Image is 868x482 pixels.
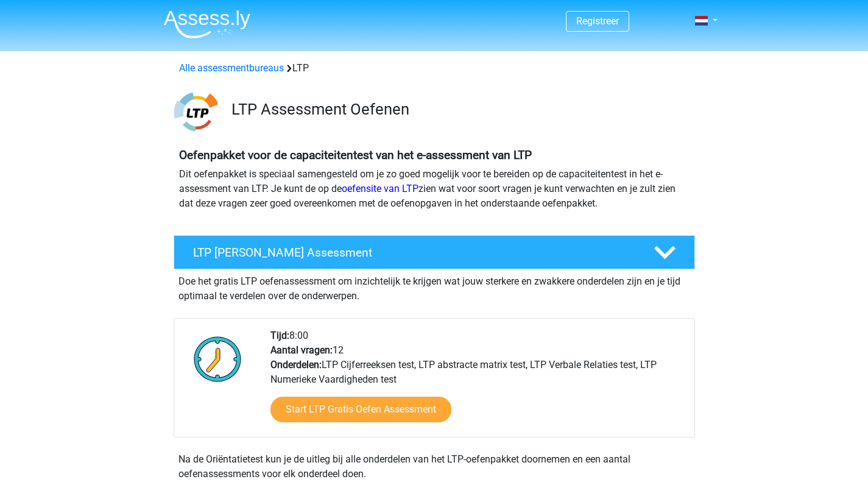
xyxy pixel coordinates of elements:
[164,10,250,38] img: Assessly
[174,269,695,303] div: Doe het gratis LTP oefenassessment om inzichtelijk te krijgen wat jouw sterkere en zwakkere onder...
[174,452,695,481] div: Na de Oriëntatietest kun je de uitleg bij alle onderdelen van het LTP-oefenpakket doornemen en ee...
[576,15,619,27] a: Registreer
[174,61,694,76] div: LTP
[270,344,333,356] b: Aantal vragen:
[270,397,451,422] a: Start LTP Gratis Oefen Assessment
[270,330,289,341] b: Tijd:
[174,90,217,133] img: ltp.png
[261,328,694,437] div: 8:00 12 LTP Cijferreeksen test, LTP abstracte matrix test, LTP Verbale Relaties test, LTP Numerie...
[169,235,700,269] a: LTP [PERSON_NAME] Assessment
[179,148,532,162] b: Oefenpakket voor de capaciteitentest van het e-assessment van LTP
[193,246,634,260] h4: LTP [PERSON_NAME] Assessment
[179,62,284,74] a: Alle assessmentbureaus
[179,167,690,211] p: Dit oefenpakket is speciaal samengesteld om je zo goed mogelijk voor te bereiden op de capaciteit...
[270,359,322,370] b: Onderdelen:
[187,328,249,389] img: Klok
[231,100,685,119] h3: LTP Assessment Oefenen
[342,183,418,194] a: oefensite van LTP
